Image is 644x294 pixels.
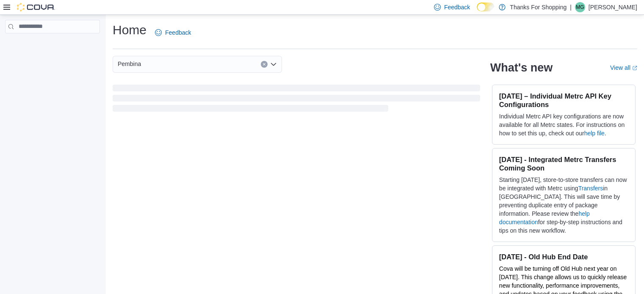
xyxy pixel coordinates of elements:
div: Mac Gillis [575,2,585,12]
a: View allExternal link [610,64,637,71]
a: Feedback [152,24,194,41]
svg: External link [632,66,637,71]
span: Loading [113,86,480,113]
p: Thanks For Shopping [510,2,567,12]
span: Pembina [118,59,141,69]
a: help file [584,130,605,137]
span: Feedback [165,28,191,37]
h3: [DATE] - Old Hub End Date [499,253,628,261]
h1: Home [113,22,146,38]
p: Individual Metrc API key configurations are now available for all Metrc states. For instructions ... [499,112,628,137]
img: Cova [17,3,55,11]
h3: [DATE] – Individual Metrc API Key Configurations [499,92,628,109]
span: MG [576,2,584,12]
p: [PERSON_NAME] [589,2,637,12]
a: help documentation [499,210,590,225]
h3: [DATE] - Integrated Metrc Transfers Coming Soon [499,155,628,172]
button: Clear input [261,61,268,68]
p: | [570,2,572,12]
input: Dark Mode [477,3,495,11]
nav: Complex example [5,35,100,55]
h2: What's new [490,61,553,74]
p: Starting [DATE], store-to-store transfers can now be integrated with Metrc using in [GEOGRAPHIC_D... [499,176,628,235]
span: Feedback [444,3,470,11]
button: Open list of options [270,61,277,68]
a: Transfers [578,185,603,192]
